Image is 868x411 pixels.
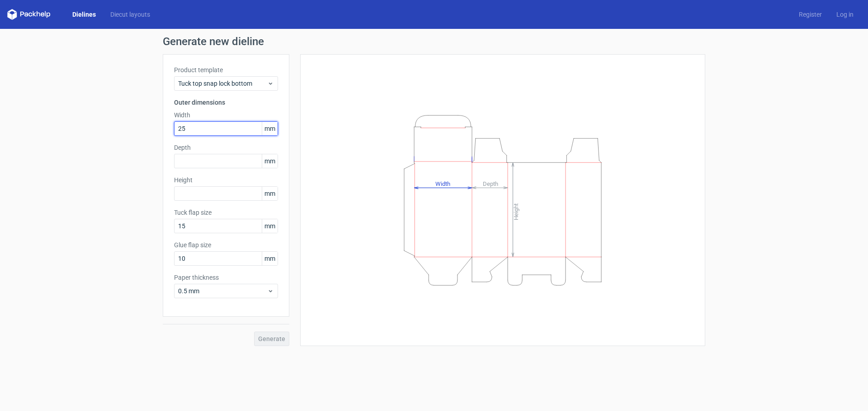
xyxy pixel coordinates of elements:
tspan: Depth [483,180,498,187]
label: Paper thickness [174,273,278,282]
a: Diecut layouts [103,10,157,19]
h3: Outer dimensions [174,98,278,107]
label: Depth [174,143,278,152]
label: Width [174,111,278,120]
a: Dielines [65,10,103,19]
label: Tuck flap size [174,208,278,217]
a: Register [792,10,829,19]
span: 0.5 mm [178,286,267,296]
tspan: Height [513,203,519,220]
h1: Generate new dieline [163,36,705,47]
span: mm [262,219,278,233]
span: mm [262,154,278,168]
label: Height [174,175,278,185]
span: mm [262,252,278,265]
tspan: Width [435,180,450,187]
label: Glue flap size [174,240,278,249]
span: mm [262,122,278,135]
a: Log in [829,10,861,19]
span: Tuck top snap lock bottom [178,79,267,88]
label: Product template [174,65,278,74]
span: mm [262,187,278,200]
